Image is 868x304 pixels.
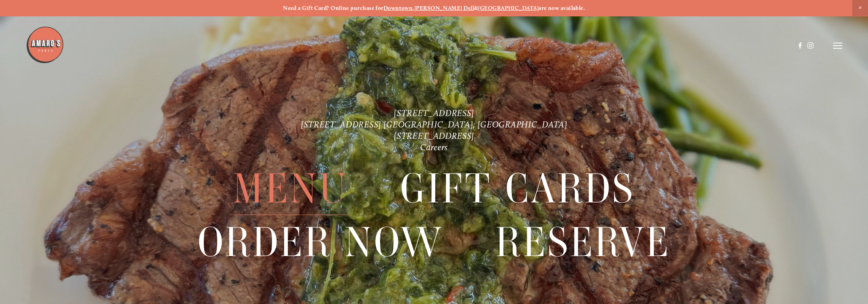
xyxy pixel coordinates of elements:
[384,5,413,11] a: Downtown
[198,216,444,268] a: Order Now
[539,5,585,11] strong: are now available.
[496,216,670,268] a: Reserve
[233,162,348,215] a: Menu
[283,5,384,11] strong: Need a Gift Card? Online purchase for
[394,131,474,141] a: [STREET_ADDRESS]
[420,142,448,153] a: Careers
[412,5,414,11] strong: ,
[414,5,474,11] a: [PERSON_NAME] Dell
[400,162,635,215] a: Gift Cards
[26,26,64,64] img: Amaro's Table
[301,119,567,130] a: [STREET_ADDRESS] [GEOGRAPHIC_DATA], [GEOGRAPHIC_DATA]
[478,5,539,11] a: [GEOGRAPHIC_DATA]
[474,5,478,11] strong: &
[394,108,474,118] a: [STREET_ADDRESS]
